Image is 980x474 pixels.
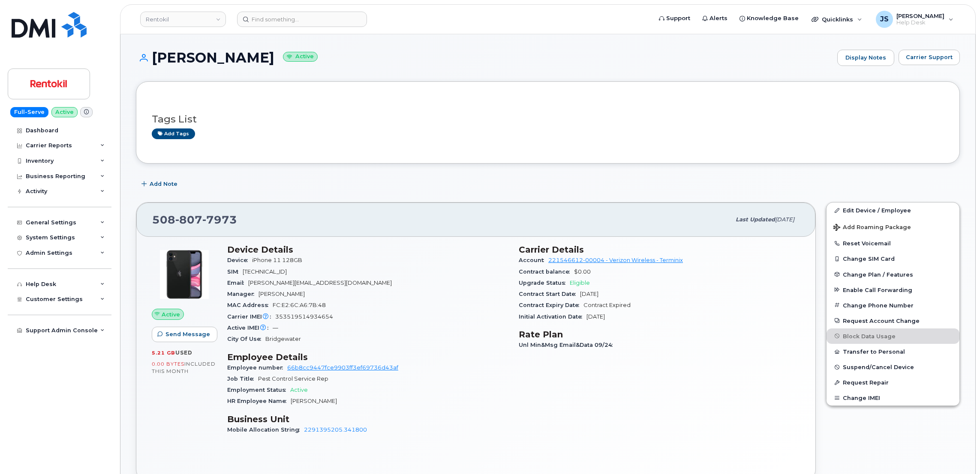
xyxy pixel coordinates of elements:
span: Eligible [570,280,590,286]
span: Email [227,280,248,286]
span: 5.21 GB [152,350,175,356]
span: used [175,349,192,356]
button: Carrier Support [899,50,960,65]
button: Request Account Change [827,313,959,328]
span: Suspend/Cancel Device [843,364,914,370]
img: iPhone_11.jpg [159,249,210,300]
span: Employee number [227,364,287,371]
span: 508 [152,213,237,226]
span: Carrier IMEI [227,313,275,320]
span: Active [290,387,308,393]
a: 66b8cc9447fce9903ff3ef69736d43af [287,364,398,371]
span: Carrier Support [906,53,953,61]
span: [PERSON_NAME] [259,291,305,297]
span: iPhone 11 128GB [252,257,302,263]
span: Mobile Allocation String [227,426,304,433]
span: Device [227,257,252,263]
span: Unl Min&Msg Email&Data 09/24 [519,342,617,348]
span: Upgrade Status [519,280,570,286]
span: [TECHNICAL_ID] [243,268,287,275]
span: HR Employee Name [227,398,291,404]
h3: Rate Plan [519,329,800,340]
span: 7973 [202,213,237,226]
button: Change Plan / Features [827,267,959,282]
button: Change Phone Number [827,298,959,313]
span: Add Note [150,180,177,188]
span: [DATE] [580,291,598,297]
span: SIM [227,268,243,275]
span: Bridgewater [265,336,301,342]
span: Contract balance [519,268,574,275]
span: Add Roaming Package [833,224,911,232]
button: Change SIM Card [827,251,959,266]
a: 221546612-00004 - Verizon Wireless - Terminix [548,257,683,263]
small: Active [283,52,318,62]
h3: Tags List [152,114,944,125]
button: Add Note [136,176,185,192]
button: Send Message [152,327,217,342]
button: Transfer to Personal [827,344,959,359]
button: Reset Voicemail [827,236,959,251]
a: Edit Device / Employee [827,203,959,218]
span: 353519514934654 [275,313,333,320]
span: Last updated [736,216,775,223]
button: Suspend/Cancel Device [827,359,959,375]
span: [PERSON_NAME][EMAIL_ADDRESS][DOMAIN_NAME] [248,280,392,286]
span: $0.00 [574,268,591,275]
h3: Business Unit [227,414,508,424]
button: Block Data Usage [827,328,959,344]
span: 807 [175,213,202,226]
button: Add Roaming Package [827,218,959,236]
span: Contract Expired [583,302,631,308]
iframe: Messenger Launcher [943,437,974,468]
h3: Employee Details [227,352,508,362]
span: — [273,325,278,331]
a: Add tags [152,128,195,139]
span: Contract Expiry Date [519,302,583,308]
span: Active [162,310,180,319]
a: Display Notes [837,50,894,66]
span: 0.00 Bytes [152,361,184,367]
span: Change Plan / Features [843,271,913,277]
h1: [PERSON_NAME] [136,50,833,65]
span: FC:E2:6C:A6:7B:48 [273,302,326,308]
span: Send Message [165,330,210,338]
h3: Carrier Details [519,244,800,255]
span: Employment Status [227,387,290,393]
span: Account [519,257,548,263]
h3: Device Details [227,244,508,255]
span: MAC Address [227,302,273,308]
button: Enable Call Forwarding [827,282,959,298]
span: [DATE] [586,313,605,320]
span: City Of Use [227,336,265,342]
a: 2291395205.341800 [304,426,367,433]
span: [DATE] [775,216,794,223]
span: Manager [227,291,259,297]
button: Request Repair [827,375,959,390]
span: Active IMEI [227,325,273,331]
span: Enable Call Forwarding [843,286,912,293]
span: Initial Activation Date [519,313,586,320]
span: Pest Control Service Rep [258,376,328,382]
button: Change IMEI [827,390,959,405]
span: Job Title [227,376,258,382]
span: [PERSON_NAME] [291,398,337,404]
span: Contract Start Date [519,291,580,297]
